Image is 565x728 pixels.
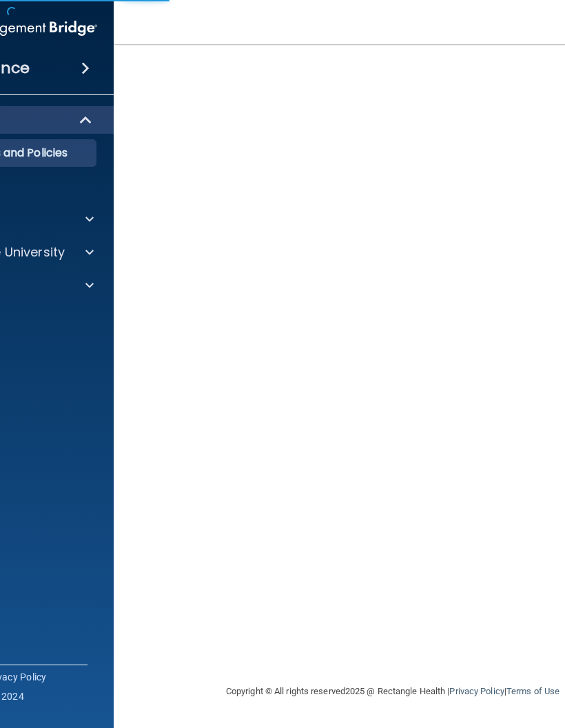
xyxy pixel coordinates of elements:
[506,686,559,696] a: Terms of Use
[449,686,504,696] a: Privacy Policy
